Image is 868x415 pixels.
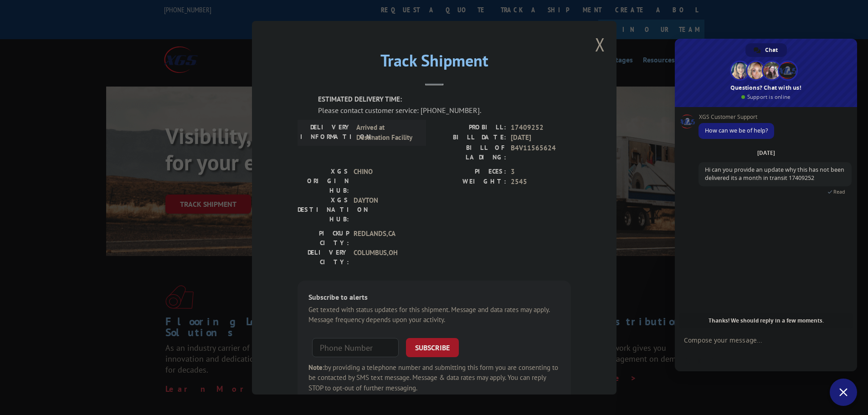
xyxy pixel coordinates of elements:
[511,177,571,187] span: 2545
[434,133,506,143] label: BILL DATE:
[434,122,506,133] label: PROBILL:
[705,127,768,134] span: How can we be of help?
[354,228,415,247] span: REDLANDS , CA
[406,338,459,357] button: SUBSCRIBE
[354,195,415,224] span: DAYTON
[354,166,415,195] span: CHINO
[318,104,571,115] div: Please contact customer service: [PHONE_NUMBER].
[298,54,571,72] h2: Track Shipment
[312,338,399,357] input: Phone Number
[757,150,775,156] div: [DATE]
[745,43,787,57] div: Chat
[298,228,349,247] label: PICKUP CITY:
[354,247,415,266] span: COLUMBUS , OH
[298,166,349,195] label: XGS ORIGIN HUB:
[356,122,418,143] span: Arrived at Destination Facility
[308,304,560,325] div: Get texted with status updates for this shipment. Message and data rates may apply. Message frequ...
[595,32,605,56] button: Close modal
[511,133,571,143] span: [DATE]
[833,189,845,195] span: Read
[511,143,571,162] span: B4V11565624
[434,177,506,187] label: WEIGHT:
[699,114,774,120] span: XGS Customer Support
[511,122,571,133] span: 17409252
[308,362,560,393] div: by providing a telephone number and submitting this form you are consenting to be contacted by SM...
[696,358,703,365] span: Send a file
[830,379,857,406] div: Close chat
[709,313,824,328] span: Thanks! We should reply in a few moments.
[298,195,349,224] label: XGS DESTINATION HUB:
[705,166,844,182] span: Hi can you provide an update why this has not been delivered its a month in transit 17409252
[434,143,506,162] label: BILL OF LADING:
[300,122,352,143] label: DELIVERY INFORMATION:
[318,94,571,105] label: ESTIMATED DELIVERY TIME:
[434,166,506,177] label: PIECES:
[308,363,324,371] strong: Note:
[765,43,778,57] span: Chat
[298,247,349,266] label: DELIVERY CITY:
[684,358,691,365] span: Insert an emoji
[708,358,715,365] span: Audio message
[308,291,560,304] div: Subscribe to alerts
[511,166,571,177] span: 3
[684,336,828,344] textarea: Compose your message...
